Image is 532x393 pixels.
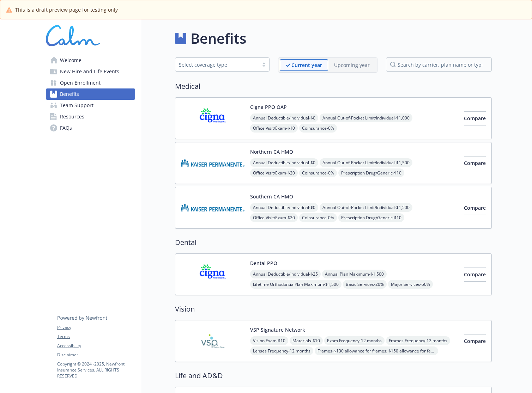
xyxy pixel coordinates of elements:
span: Exam Frequency - 12 months [324,336,385,345]
span: Annual Out-of-Pocket Limit/Individual - $1,500 [320,158,412,167]
span: Frames - $130 allowance for frames; $150 allowance for featured frame brands; 20% savings on the ... [315,346,438,355]
button: Compare [464,201,486,215]
img: Kaiser Permanente Insurance Company carrier logo [181,148,244,178]
span: Compare [464,271,486,278]
span: Lenses Frequency - 12 months [250,346,313,355]
img: Kaiser Permanente Insurance Company carrier logo [181,193,244,223]
span: Lifetime Orthodontia Plan Maximum - $1,500 [250,280,341,289]
p: Current year [291,61,322,69]
span: Basic Services - 20% [343,280,387,289]
span: Prescription Drug/Generic - $10 [338,168,404,177]
a: Welcome [46,55,135,66]
span: Compare [464,160,486,166]
button: Compare [464,268,486,282]
span: Prescription Drug/Generic - $10 [338,213,404,222]
img: CIGNA carrier logo [181,259,244,289]
button: Compare [464,334,486,348]
span: Compare [464,204,486,211]
span: Office Visit/Exam - $20 [250,213,298,222]
button: Southern CA HMO [250,193,293,200]
h2: Medical [175,81,492,92]
span: Coinsurance - 0% [299,213,337,222]
span: Welcome [60,55,81,66]
button: Compare [464,156,486,170]
span: FAQs [60,122,72,134]
a: Terms [57,333,135,340]
span: Coinsurance - 0% [299,124,337,133]
div: Select coverage type [179,61,255,68]
button: Compare [464,111,486,125]
span: Open Enrollment [60,77,101,88]
span: Vision Exam - $10 [250,336,288,345]
a: Accessibility [57,343,135,349]
p: Upcoming year [334,61,370,69]
span: Materials - $10 [290,336,323,345]
h1: Benefits [191,28,246,49]
span: Major Services - 50% [388,280,433,289]
a: New Hire and Life Events [46,66,135,77]
a: Privacy [57,324,135,331]
a: Benefits [46,88,135,100]
a: Resources [46,111,135,122]
span: Resources [60,111,84,122]
a: Open Enrollment [46,77,135,88]
input: search by carrier, plan name or type [386,57,492,72]
span: Annual Out-of-Pocket Limit/Individual - $1,000 [320,113,412,122]
span: Coinsurance - 0% [299,168,337,177]
button: Northern CA HMO [250,148,293,155]
img: Vision Service Plan carrier logo [181,326,244,356]
h2: Life and AD&D [175,370,492,381]
h2: Dental [175,237,492,248]
a: Disclaimer [57,352,135,358]
a: FAQs [46,122,135,134]
span: Frames Frequency - 12 months [386,336,450,345]
img: CIGNA carrier logo [181,103,244,133]
span: Annual Deductible/Individual - $25 [250,270,321,278]
button: VSP Signature Network [250,326,305,333]
span: Annual Deductible/Individual - $0 [250,113,318,122]
span: Annual Deductible/Individual - $0 [250,158,318,167]
span: Compare [464,338,486,344]
span: Benefits [60,88,79,100]
span: This is a draft preview page for testing only [15,6,118,13]
button: Dental PPO [250,259,277,267]
p: Copyright © 2024 - 2025 , Newfront Insurance Services, ALL RIGHTS RESERVED [57,361,135,379]
span: Office Visit/Exam - $10 [250,124,298,133]
span: Annual Plan Maximum - $1,500 [322,270,387,278]
span: New Hire and Life Events [60,66,119,77]
a: Team Support [46,100,135,111]
span: Annual Deductible/Individual - $0 [250,203,318,212]
span: Compare [464,115,486,122]
span: Annual Out-of-Pocket Limit/Individual - $1,500 [320,203,412,212]
span: Team Support [60,100,93,111]
button: Cigna PPO OAP [250,103,287,111]
span: Office Visit/Exam - $20 [250,168,298,177]
h2: Vision [175,304,492,314]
